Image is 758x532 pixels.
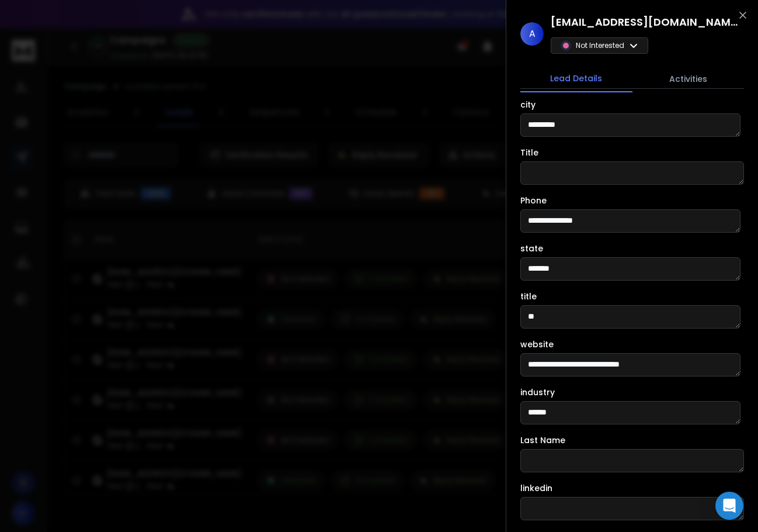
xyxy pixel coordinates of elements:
[520,196,547,205] label: Phone
[576,41,624,50] p: Not Interested
[520,388,555,396] label: industry
[520,148,538,157] label: Title
[715,492,743,520] div: Open Intercom Messenger
[520,436,565,444] label: Last Name
[520,292,537,300] label: title
[520,22,544,46] span: A
[520,101,536,109] label: city
[520,484,552,492] label: linkedin
[551,14,738,30] h1: [EMAIL_ADDRESS][DOMAIN_NAME]
[520,65,632,92] button: Lead Details
[520,244,543,253] label: state
[632,66,745,92] button: Activities
[520,340,554,348] label: website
